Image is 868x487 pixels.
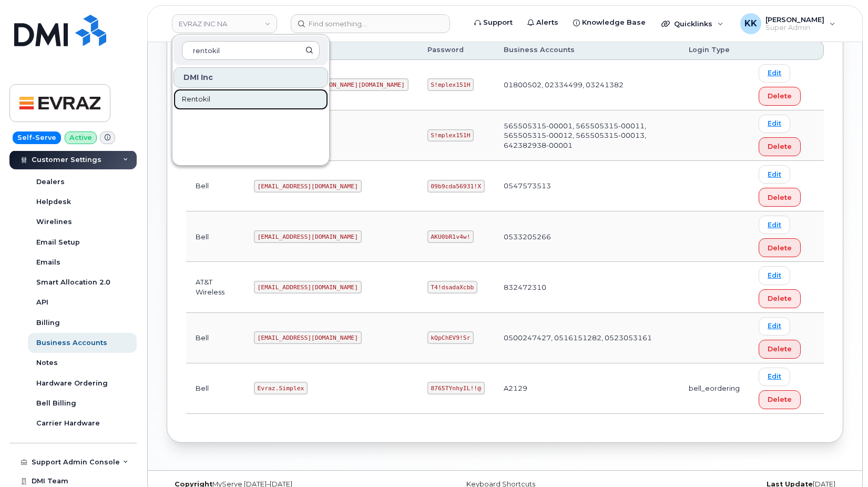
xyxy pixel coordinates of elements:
[744,17,757,30] span: KK
[494,262,679,312] td: 832472310
[427,180,485,192] code: 09b9cda56931!X
[182,41,320,60] input: Search
[759,390,801,409] button: Delete
[520,12,566,33] a: Alerts
[173,89,328,110] a: Rentokil
[244,40,418,59] th: Username
[427,331,474,344] code: kQpChEV9!Sr
[427,129,474,142] code: S!mplex151H
[494,60,679,110] td: 01800502, 02334499, 03241382
[759,87,801,106] button: Delete
[768,91,792,101] span: Delete
[254,78,409,91] code: [EMAIL_ADDRESS][PERSON_NAME][DOMAIN_NAME]
[291,14,450,33] input: Find something...
[768,344,792,354] span: Delete
[418,40,494,59] th: Password
[186,262,244,312] td: AT&T Wireless
[759,266,790,285] a: Edit
[494,313,679,363] td: 0500247427, 0516151282, 0523053161
[494,211,679,262] td: 0533205266
[759,340,801,359] button: Delete
[186,363,244,414] td: Bell
[765,15,824,24] span: [PERSON_NAME]
[467,12,520,33] a: Support
[582,17,646,28] span: Knowledge Base
[254,180,362,192] code: [EMAIL_ADDRESS][DOMAIN_NAME]
[172,14,277,33] a: EVRAZ INC NA
[759,137,801,156] button: Delete
[759,238,801,257] button: Delete
[566,12,653,33] a: Knowledge Base
[765,24,824,32] span: Super Admin
[427,382,485,394] code: 8765TYnhyIL!!@
[494,161,679,211] td: 0547573513
[759,165,790,184] a: Edit
[768,192,792,202] span: Delete
[186,211,244,262] td: Bell
[186,161,244,211] td: Bell
[186,313,244,363] td: Bell
[679,40,749,59] th: Login Type
[427,78,474,91] code: S!mplex151H
[759,115,790,133] a: Edit
[254,230,362,243] code: [EMAIL_ADDRESS][DOMAIN_NAME]
[768,293,792,303] span: Delete
[427,281,477,293] code: T4!dsadaXcbb
[536,17,558,28] span: Alerts
[679,363,749,414] td: bell_eordering
[768,243,792,253] span: Delete
[759,64,790,83] a: Edit
[674,19,712,28] span: Quicklinks
[254,382,308,394] code: Evraz.Simplex
[759,368,790,386] a: Edit
[759,317,790,336] a: Edit
[759,188,801,207] button: Delete
[494,363,679,414] td: A2129
[182,94,210,105] span: Rentokil
[254,281,362,293] code: [EMAIL_ADDRESS][DOMAIN_NAME]
[483,17,513,28] span: Support
[494,40,679,59] th: Business Accounts
[768,394,792,404] span: Delete
[427,230,474,243] code: AKU0bR1v4w!
[494,110,679,161] td: 565505315-00001, 565505315-00011, 565505315-00012, 565505315-00013, 642382938-00001
[254,331,362,344] code: [EMAIL_ADDRESS][DOMAIN_NAME]
[759,289,801,308] button: Delete
[768,141,792,151] span: Delete
[173,67,328,88] div: DMI Inc
[759,216,790,234] a: Edit
[733,13,843,34] div: Kristin Kammer-Grossman
[654,13,731,34] div: Quicklinks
